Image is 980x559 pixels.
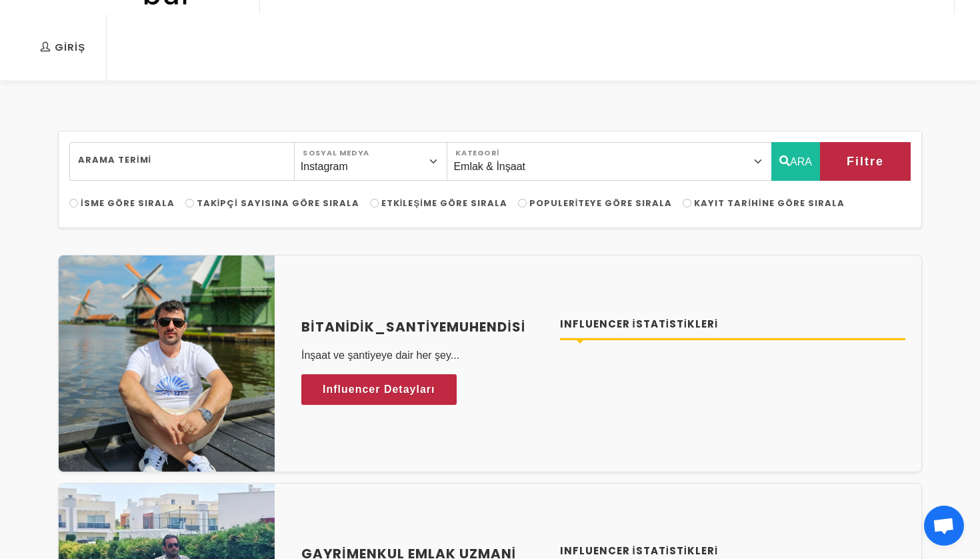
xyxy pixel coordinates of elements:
a: Giriş [30,14,95,81]
input: Etkileşime Göre Sırala [370,199,379,207]
input: Search.. [69,142,295,181]
h4: Influencer İstatistikleri [560,544,906,559]
span: Takipçi Sayısına Göre Sırala [197,197,359,209]
h4: Influencer İstatistikleri [560,317,906,332]
p: İnşaat ve şantiyeye dair her şey... [301,348,544,364]
button: ARA [771,142,820,181]
span: İsme Göre Sırala [81,197,175,209]
span: Etkileşime Göre Sırala [381,197,507,209]
input: Populeriteye Göre Sırala [518,199,527,207]
span: Kayıt Tarihine Göre Sırala [694,197,844,209]
input: Takipçi Sayısına Göre Sırala [185,199,194,207]
span: Influencer Detayları [323,380,435,400]
a: bitanidik_santiyemuhendisi [301,317,544,337]
span: Populeriteye Göre Sırala [529,197,673,209]
div: Açık sohbet [924,506,964,546]
input: İsme Göre Sırala [69,199,78,207]
span: Filtre [847,150,884,173]
div: Giriş [40,40,85,55]
a: Influencer Detayları [301,374,457,405]
button: Filtre [820,142,911,181]
input: Kayıt Tarihine Göre Sırala [683,199,691,207]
